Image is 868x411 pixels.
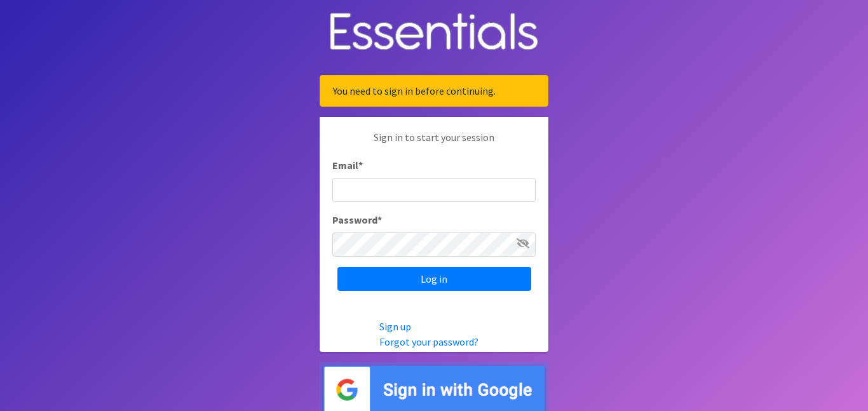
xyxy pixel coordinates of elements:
[379,320,411,333] a: Sign up
[320,75,548,107] div: You need to sign in before continuing.
[358,159,363,172] abbr: required
[379,335,478,348] a: Forgot your password?
[332,158,363,173] label: Email
[377,213,382,226] abbr: required
[332,212,382,227] label: Password
[337,267,531,291] input: Log in
[332,130,536,158] p: Sign in to start your session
